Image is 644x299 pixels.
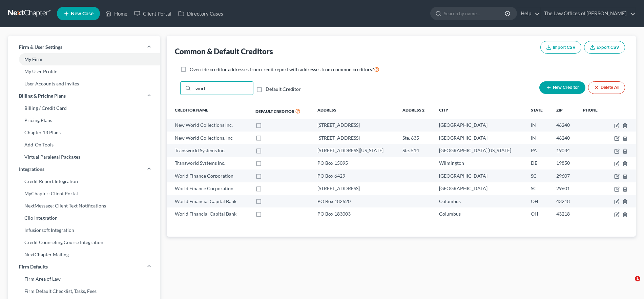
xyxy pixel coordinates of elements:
[8,273,160,285] a: Firm Area of Law
[531,147,545,154] div: PA
[19,44,62,51] span: Firm & User Settings
[556,107,563,113] span: Zip
[402,107,424,113] span: Address 2
[439,147,520,154] div: [GEOGRAPHIC_DATA][US_STATE]
[614,174,620,179] button: firmCaseType.title
[556,185,573,192] div: 29601
[531,135,545,141] div: IN
[175,173,245,179] div: World Finance Corporation
[556,135,573,141] div: 46240
[317,173,392,179] div: PO Box 6429
[175,147,245,154] div: Transworld Systems Inc.
[8,163,160,175] a: Integrations
[614,148,620,154] button: firmCaseType.title
[190,66,374,72] span: Override creditor addresses from credit report with addresses from common creditors?
[193,82,253,95] input: Quick Search
[439,198,520,205] div: Columbus
[317,122,392,128] div: [STREET_ADDRESS]
[439,173,520,179] div: [GEOGRAPHIC_DATA]
[8,248,160,261] a: NextChapter Mailing
[553,45,576,50] span: Import CSV
[8,224,160,236] a: Infusionsoft Integration
[553,85,579,91] span: New Creditor
[539,81,585,94] button: New Creditor
[175,46,273,56] div: Common & Default Creditors
[8,261,160,273] a: Firm Defaults
[19,93,66,99] span: Billing & Pricing Plans
[317,211,392,217] div: PO Box 183003
[531,198,545,205] div: OH
[8,102,160,114] a: Billing / Credit Card
[317,198,392,205] div: PO Box 182620
[439,107,448,113] span: City
[102,7,131,20] a: Home
[556,211,573,217] div: 43218
[614,161,620,166] button: firmCaseType.title
[614,212,620,217] button: firmCaseType.title
[8,151,160,163] a: Virtual Paralegal Packages
[541,7,636,20] a: The Law Offices of [PERSON_NAME]
[531,185,545,192] div: SC
[175,7,227,20] a: Directory Cases
[8,212,160,224] a: Clio Integration
[19,166,44,173] span: Integrations
[614,186,620,192] button: firmCaseType.title
[531,173,545,179] div: SC
[439,122,520,128] div: [GEOGRAPHIC_DATA]
[439,185,520,192] div: [GEOGRAPHIC_DATA]
[8,53,160,65] a: My Firm
[19,263,48,270] span: Firm Defaults
[8,139,160,151] a: Add-On Tools
[71,11,94,16] span: New Case
[531,122,545,128] div: IN
[175,107,208,113] span: Creditor Name
[556,147,573,154] div: 19034
[583,107,598,113] span: Phone
[614,123,620,128] button: firmCaseType.title
[531,211,545,217] div: OH
[8,187,160,200] a: MyChapter: Client Portal
[175,122,245,128] div: New World Collections Inc.
[556,173,573,179] div: 29607
[556,198,573,205] div: 43218
[8,65,160,78] a: My User Profile
[8,126,160,139] a: Chapter 13 Plans
[531,160,545,166] div: DE
[175,198,245,205] div: World Financial Capital Bank
[8,78,160,90] a: User Accounts and Invites
[444,7,506,20] input: Search by name...
[8,285,160,297] a: Firm Default Checklist, Tasks, Fees
[317,147,392,154] div: [STREET_ADDRESS][US_STATE]
[614,199,620,204] button: firmCaseType.title
[317,185,392,192] div: [STREET_ADDRESS]
[317,135,392,141] div: [STREET_ADDRESS]
[8,90,160,102] a: Billing & Pricing Plans
[266,86,301,93] label: Default Creditor
[175,135,245,141] div: New World Collections, Inc
[439,135,520,141] div: [GEOGRAPHIC_DATA]
[556,122,573,128] div: 46240
[131,7,175,20] a: Client Portal
[402,135,428,141] div: Ste. 635
[8,236,160,248] a: Credit Counseling Course Integration
[540,41,581,54] button: Import CSV
[588,81,625,94] button: Delete All
[635,276,640,281] span: 1
[439,211,520,217] div: Columbus
[584,41,625,54] button: Export CSV
[8,200,160,212] a: NextMessage: Client Text Notifications
[601,85,619,91] span: Delete All
[402,147,428,154] div: Ste. 514
[175,211,245,217] div: World Financial Capital Bank
[255,109,294,114] span: Default Creditor
[8,41,160,53] a: Firm & User Settings
[175,160,245,166] div: Transworld Systems Inc.
[317,107,336,113] span: Address
[8,175,160,187] a: Credit Report Integration
[621,276,637,292] iframe: Intercom live chat
[614,136,620,141] button: firmCaseType.title
[8,114,160,126] a: Pricing Plans
[439,160,520,166] div: Wilmington
[531,107,543,113] span: State
[517,7,540,20] a: Help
